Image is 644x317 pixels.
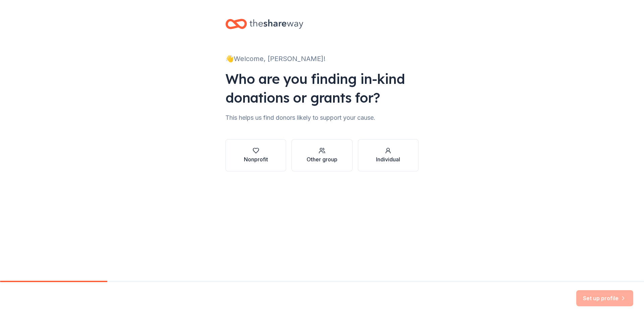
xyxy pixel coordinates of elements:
[244,155,268,163] div: Nonprofit
[358,139,419,171] button: Individual
[225,112,419,123] div: This helps us find donors likely to support your cause.
[307,155,337,163] div: Other group
[291,139,352,171] button: Other group
[225,139,286,171] button: Nonprofit
[376,155,400,163] div: Individual
[225,53,419,64] div: 👋 Welcome, [PERSON_NAME]!
[225,69,419,107] div: Who are you finding in-kind donations or grants for?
